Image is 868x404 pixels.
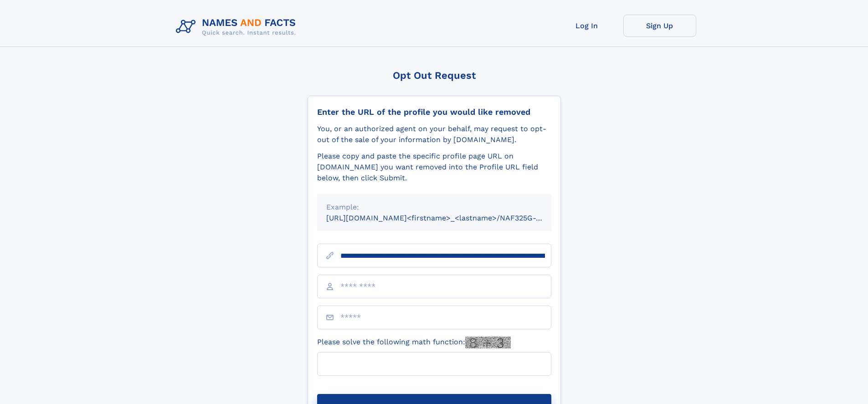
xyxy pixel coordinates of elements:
[317,107,551,117] div: Enter the URL of the profile you would like removed
[317,123,551,145] div: You, or an authorized agent on your behalf, may request to opt-out of the sale of your informatio...
[172,15,303,39] img: Logo Names and Facts
[308,70,561,81] div: Opt Out Request
[550,15,623,37] a: Log In
[317,151,551,184] div: Please copy and paste the specific profile page URL on [DOMAIN_NAME] you want removed into the Pr...
[317,337,511,348] label: Please solve the following math function:
[326,214,569,222] small: [URL][DOMAIN_NAME]<firstname>_<lastname>/NAF325G-xxxxxxxx
[326,202,542,213] div: Example:
[623,15,696,37] a: Sign Up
